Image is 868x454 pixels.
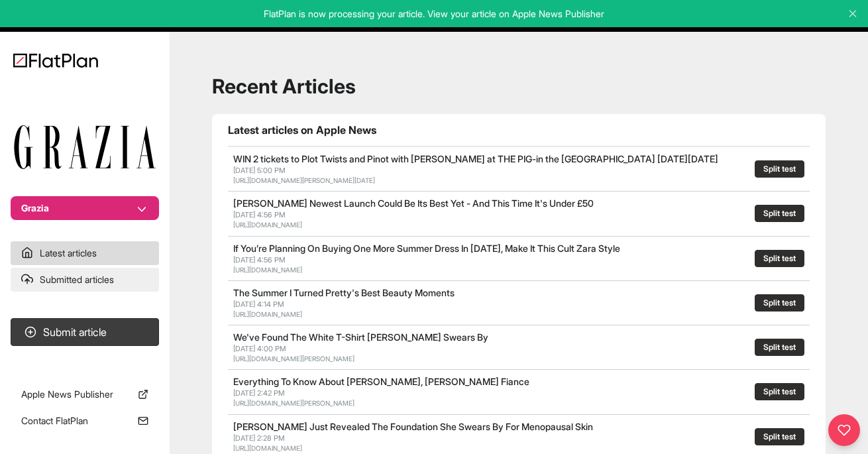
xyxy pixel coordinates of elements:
img: Logo [13,53,98,68]
a: [PERSON_NAME] Just Revealed The Foundation She Swears By For Menopausal Skin [233,421,593,432]
span: [DATE] 4:14 PM [233,300,284,309]
a: The Summer I Turned Pretty's Best Beauty Moments [233,287,455,298]
a: Submitted articles [11,268,159,292]
h1: Latest articles on Apple News [228,122,810,138]
a: WIN 2 tickets to Plot Twists and Pinot with [PERSON_NAME] at THE PIG-in the [GEOGRAPHIC_DATA] [DA... [233,153,718,164]
button: Split test [755,205,804,222]
a: [URL][DOMAIN_NAME][PERSON_NAME][DATE] [233,176,375,184]
a: [URL][DOMAIN_NAME] [233,310,302,318]
span: [DATE] 4:00 PM [233,344,286,353]
a: We've Found The White T-Shirt [PERSON_NAME] Swears By [233,331,488,343]
a: Everything To Know About [PERSON_NAME], [PERSON_NAME] Fiance [233,376,529,387]
p: FlatPlan is now processing your article. View your article on Apple News Publisher [9,7,859,21]
span: [DATE] 2:28 PM [233,433,285,443]
button: Split test [755,428,804,445]
button: Split test [755,383,804,400]
button: Split test [755,339,804,356]
a: [URL][DOMAIN_NAME] [233,444,302,452]
span: [DATE] 4:56 PM [233,210,286,219]
span: [DATE] 4:56 PM [233,255,286,264]
a: [URL][DOMAIN_NAME][PERSON_NAME] [233,355,354,363]
a: Contact FlatPlan [11,409,159,433]
button: Split test [755,250,804,267]
img: Publication Logo [13,125,156,170]
h1: Recent Articles [212,74,826,98]
a: [URL][DOMAIN_NAME][PERSON_NAME] [233,399,354,407]
span: [DATE] 2:42 PM [233,388,285,398]
button: Split test [755,160,804,178]
button: Grazia [11,196,159,220]
a: Latest articles [11,241,159,265]
a: [URL][DOMAIN_NAME] [233,221,302,229]
a: [PERSON_NAME] Newest Launch Could Be Its Best Yet - And This Time It's Under £50 [233,198,594,209]
span: [DATE] 5:00 PM [233,166,286,175]
a: [URL][DOMAIN_NAME] [233,266,302,274]
a: If You’re Planning On Buying One More Summer Dress In [DATE], Make It This Cult Zara Style [233,243,620,254]
button: Submit article [11,318,159,346]
a: Apple News Publisher [11,382,159,406]
button: Split test [755,294,804,312]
